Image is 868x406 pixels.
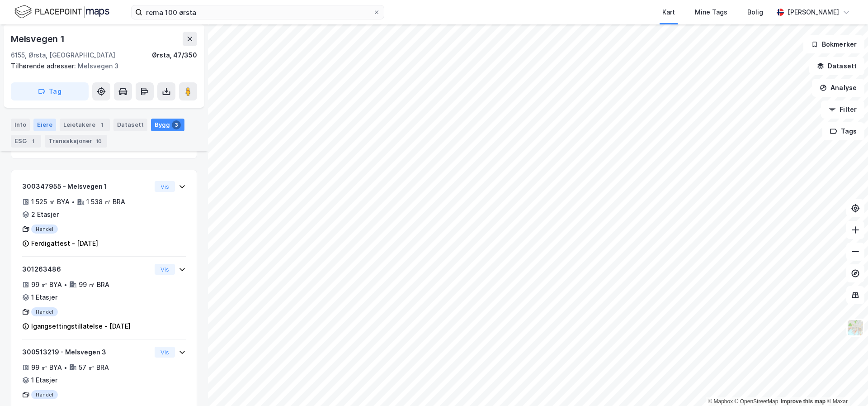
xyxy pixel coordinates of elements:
[14,4,109,20] img: logo.f888ab2527a4732fd821a326f86c7f29.svg
[812,79,864,97] button: Analyse
[822,122,864,140] button: Tags
[847,319,864,336] img: Z
[28,137,38,146] div: 1
[94,137,104,146] div: 10
[31,209,59,220] div: 2 Etasjer
[172,120,181,129] div: 3
[142,5,373,19] input: Søk på adresse, matrikkel, gårdeiere, leietakere eller personer
[64,364,67,371] div: •
[823,363,868,406] iframe: Chat Widget
[809,57,864,75] button: Datasett
[11,119,30,131] div: Info
[22,347,151,358] div: 300513219 - Melsvegen 3
[788,7,839,18] div: [PERSON_NAME]
[64,281,67,288] div: •
[823,363,868,406] div: Kontrollprogram for chat
[22,181,151,192] div: 300347955 - Melsvegen 1
[113,119,147,131] div: Datasett
[33,119,56,131] div: Eiere
[11,61,190,72] div: Melsvegen 3
[662,7,675,18] div: Kart
[31,362,62,373] div: 99 ㎡ BYA
[31,375,57,386] div: 1 Etasjer
[695,7,727,18] div: Mine Tags
[747,7,763,18] div: Bolig
[71,198,75,205] div: •
[31,196,70,207] div: 1 525 ㎡ BYA
[735,398,778,405] a: OpenStreetMap
[60,119,110,131] div: Leietakere
[11,62,78,70] span: Tilhørende adresser:
[31,238,98,249] div: Ferdigattest - [DATE]
[708,398,733,405] a: Mapbox
[152,50,197,61] div: Ørsta, 47/350
[151,119,184,131] div: Bygg
[11,135,41,148] div: ESG
[781,398,826,405] a: Improve this map
[11,50,115,61] div: 6155, Ørsta, [GEOGRAPHIC_DATA]
[803,35,864,53] button: Bokmerker
[22,264,151,275] div: 301263486
[155,264,175,275] button: Vis
[79,362,109,373] div: 57 ㎡ BRA
[31,292,57,303] div: 1 Etasjer
[31,321,131,332] div: Igangsettingstillatelse - [DATE]
[155,181,175,192] button: Vis
[821,100,864,119] button: Filter
[155,347,175,358] button: Vis
[97,120,106,129] div: 1
[31,279,62,290] div: 99 ㎡ BYA
[45,135,107,148] div: Transaksjoner
[11,32,66,46] div: Melsvegen 1
[11,82,89,100] button: Tag
[86,196,125,207] div: 1 538 ㎡ BRA
[79,279,109,290] div: 99 ㎡ BRA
